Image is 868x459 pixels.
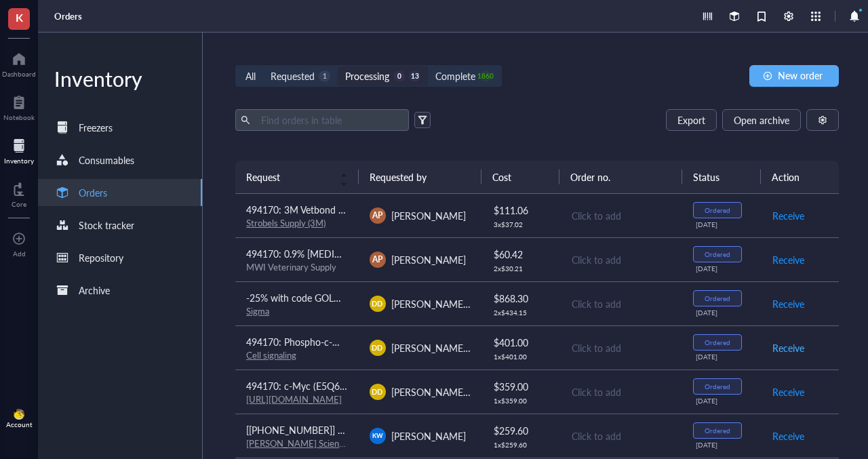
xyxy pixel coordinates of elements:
[3,113,35,121] div: Notebook
[391,253,466,266] span: [PERSON_NAME]
[666,109,717,131] button: Export
[761,161,839,193] th: Action
[2,70,36,78] div: Dashboard
[772,208,804,223] span: Receive
[494,220,549,228] div: 3 x $ 37.02
[572,428,671,443] div: Click to add
[6,420,33,428] div: Account
[38,244,202,271] a: Repository
[246,393,342,405] a: [URL][DOMAIN_NAME]
[749,65,839,87] button: New order
[559,237,682,281] td: Click to add
[772,205,805,226] button: Receive
[494,441,549,449] div: 1 x $ 259.60
[79,120,113,135] div: Freezers
[372,431,382,441] span: KW
[4,135,34,165] a: Inventory
[722,109,801,131] button: Open archive
[79,250,123,265] div: Repository
[559,414,682,458] td: Click to add
[372,209,382,222] span: AP
[372,298,382,309] span: DD
[494,308,549,317] div: 2 x $ 434.15
[246,216,325,229] a: Strobels Supply (3M)
[246,169,331,184] span: Request
[705,294,730,302] div: Ordered
[372,342,382,353] span: DD
[246,247,449,260] span: 494170: 0.9% [MEDICAL_DATA] Injection, 10mL
[682,161,760,193] th: Status
[494,397,549,405] div: 1 x $ 359.00
[79,283,110,298] div: Archive
[79,218,134,233] div: Stock tracker
[246,261,347,273] div: MWI Veterinary Supply
[13,250,26,258] div: Add
[246,291,630,304] span: -25% with code GOLDEN25 494170: Anti-Integrin Beta1, clone AIIB2 (Azide Free) Antibody
[559,194,682,238] td: Click to add
[4,157,34,165] div: Inventory
[696,308,749,317] div: [DATE]
[572,384,671,399] div: Click to add
[391,341,566,355] span: [PERSON_NAME] de la [PERSON_NAME]
[778,70,823,81] span: New order
[38,277,202,304] a: Archive
[391,209,466,222] span: [PERSON_NAME]
[235,65,501,87] div: segmented control
[256,110,403,130] input: Find orders in table
[372,386,382,397] span: DD
[246,423,492,437] span: [[PHONE_NUMBER]] 25 mL individually wrapped resevoirs
[572,296,671,311] div: Click to add
[38,179,202,206] a: Orders
[38,212,202,239] a: Stock tracker
[494,264,549,273] div: 2 x $ 30.21
[246,203,502,216] span: 494170: 3M Vetbond Tissue Adhesive, 1469SB, 0.1 oz (3 mL)
[705,426,730,435] div: Ordered
[12,178,26,208] a: Core
[2,48,36,78] a: Dashboard
[705,382,730,391] div: Ordered
[391,429,466,443] span: [PERSON_NAME]
[38,65,202,92] div: Inventory
[494,353,549,361] div: 1 x $ 401.00
[393,71,405,82] div: 0
[54,10,85,22] a: Orders
[12,200,26,208] div: Core
[677,115,705,125] span: Export
[696,397,749,405] div: [DATE]
[772,296,804,311] span: Receive
[481,161,559,193] th: Cost
[696,220,749,228] div: [DATE]
[246,437,354,450] a: [PERSON_NAME] Scientific
[705,206,730,214] div: Ordered
[494,247,549,262] div: $ 60.42
[572,208,671,223] div: Click to add
[559,370,682,414] td: Click to add
[3,92,35,121] a: Notebook
[391,385,566,399] span: [PERSON_NAME] de la [PERSON_NAME]
[572,340,671,355] div: Click to add
[246,335,506,348] span: 494170: Phospho-c-Myc (Ser62) (E1J4K) Rabbit mAb #13748
[705,338,730,346] div: Ordered
[79,153,134,167] div: Consumables
[696,264,749,273] div: [DATE]
[772,384,804,399] span: Receive
[734,115,789,125] span: Open archive
[391,297,566,311] span: [PERSON_NAME] de la [PERSON_NAME]
[246,348,296,361] a: Cell signaling
[79,185,107,200] div: Orders
[271,68,315,83] div: Requested
[572,252,671,267] div: Click to add
[772,249,805,271] button: Receive
[772,381,805,403] button: Receive
[372,254,382,266] span: AP
[494,335,549,350] div: $ 401.00
[359,161,481,193] th: Requested by
[559,161,682,193] th: Order no.
[494,291,549,306] div: $ 868.30
[494,423,549,438] div: $ 259.60
[772,340,804,355] span: Receive
[409,71,420,82] div: 13
[696,441,749,449] div: [DATE]
[435,68,475,83] div: Complete
[696,353,749,361] div: [DATE]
